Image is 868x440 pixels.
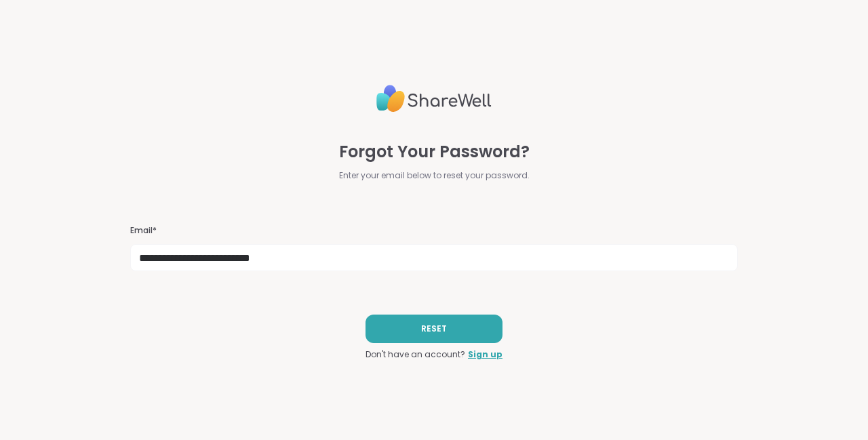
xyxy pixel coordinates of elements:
[339,140,530,164] span: Forgot Your Password?
[421,323,447,335] span: RESET
[366,348,465,361] span: Don't have an account?
[468,348,502,361] a: Sign up
[366,315,502,343] button: RESET
[376,79,492,118] img: ShareWell Logo
[130,225,738,237] h3: Email*
[339,169,530,182] span: Enter your email below to reset your password.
